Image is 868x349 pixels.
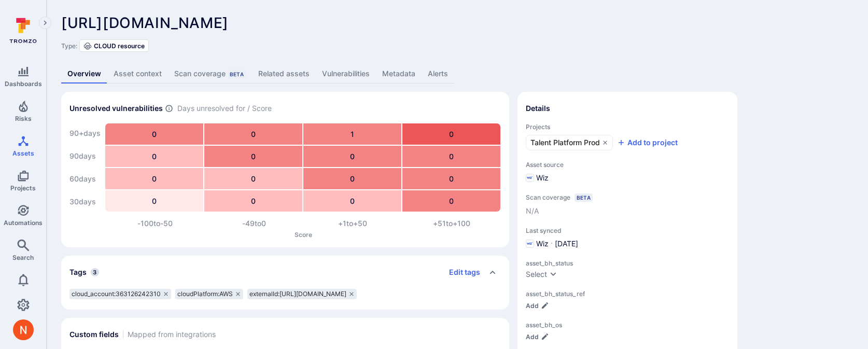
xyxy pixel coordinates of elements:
[526,193,570,201] span: Scan coverage
[402,146,500,167] div: 0
[61,42,77,50] span: Type:
[575,193,593,202] div: Beta
[402,218,501,229] div: +51 to +100
[402,168,500,189] div: 0
[526,259,729,267] span: asset_bh_status
[526,173,549,183] div: Wiz
[105,123,203,145] div: 0
[13,319,34,340] img: ACg8ocIprwjrgDQnDsNSk9Ghn5p5-B8DpAKWoJ5Gi9syOE4K59tr4Q=s96-c
[526,333,549,341] button: Add
[252,64,316,83] a: Related assets
[303,146,401,167] div: 0
[530,137,600,148] span: Talent Platform Prod
[61,14,229,32] span: [URL][DOMAIN_NAME]
[69,103,163,114] h2: Unresolved vulnerabilities
[69,123,101,144] div: 90+ days
[41,19,49,27] i: Expand navigation menu
[228,70,246,78] div: Beta
[61,64,853,83] div: Asset tabs
[15,115,32,122] span: Risks
[205,218,304,229] div: -49 to 0
[69,289,171,299] div: cloud_account:363126242310
[526,321,729,329] span: asset_bh_os
[402,190,500,212] div: 0
[526,123,729,131] span: Projects
[526,161,729,169] span: Asset source
[72,290,161,298] span: cloud_account:363126242310
[105,146,203,167] div: 0
[303,123,401,145] div: 1
[526,290,729,298] span: asset_bh_status_ref
[128,329,216,340] span: Mapped from integrations
[555,239,578,249] span: [DATE]
[165,103,173,114] span: Number of vulnerabilities in status ‘Open’ ‘Triaged’ and ‘In process’ divided by score and scanne...
[105,168,203,189] div: 0
[204,168,302,189] div: 0
[91,268,99,276] span: 3
[12,254,34,261] span: Search
[175,289,243,299] div: cloudPlatform:AWS
[441,264,480,281] button: Edit tags
[106,218,205,229] div: -100 to -50
[526,135,613,150] a: Talent Platform Prod
[303,218,402,229] div: +1 to +50
[376,64,422,83] a: Metadata
[551,239,553,249] p: ·
[5,80,42,88] span: Dashboards
[303,190,401,212] div: 0
[174,68,246,79] div: Scan coverage
[69,329,119,340] h2: Custom fields
[177,290,233,298] span: cloudPlatform:AWS
[12,149,34,157] span: Assets
[204,123,302,145] div: 0
[105,190,203,212] div: 0
[536,239,549,249] span: Wiz
[69,191,101,212] div: 30 days
[249,290,346,298] span: externalId:[URL][DOMAIN_NAME]
[422,64,454,83] a: Alerts
[526,206,539,216] span: N/A
[10,184,36,192] span: Projects
[107,64,168,83] a: Asset context
[526,269,557,280] button: Select
[94,42,145,50] span: CLOUD resource
[526,103,550,114] h2: Details
[526,269,547,280] div: Select
[61,64,107,83] a: Overview
[526,302,549,310] button: Add
[204,190,302,212] div: 0
[303,168,401,189] div: 0
[69,267,87,277] h2: Tags
[61,256,509,289] div: Collapse tags
[106,231,501,239] p: Score
[247,289,357,299] div: externalId:[URL][DOMAIN_NAME]
[4,219,43,227] span: Automations
[316,64,376,83] a: Vulnerabilities
[69,169,101,189] div: 60 days
[177,103,272,114] span: Days unresolved for / Score
[69,146,101,166] div: 90 days
[204,146,302,167] div: 0
[39,17,51,29] button: Expand navigation menu
[13,319,34,340] div: Neeren Patki
[526,227,729,234] span: Last synced
[402,123,500,145] div: 0
[617,137,678,148] button: Add to project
